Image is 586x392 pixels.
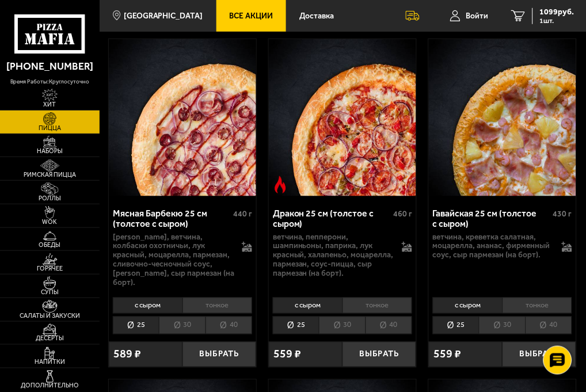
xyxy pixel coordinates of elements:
[273,208,390,230] div: Дракон 25 см (толстое с сыром)
[273,298,343,314] li: с сыром
[526,317,572,334] li: 40
[466,12,489,20] span: Войти
[109,39,256,196] img: Мясная Барбекю 25 см (толстое с сыром)
[503,298,573,314] li: тонкое
[433,317,479,334] li: 25
[553,209,572,219] span: 430 г
[272,176,289,193] img: Острое блюдо
[206,317,252,334] li: 40
[366,317,412,334] li: 40
[182,298,253,314] li: тонкое
[273,317,319,334] li: 25
[343,342,416,367] button: Выбрать
[113,317,159,334] li: 25
[433,349,461,360] span: 559 ₽
[503,342,576,367] button: Выбрать
[540,17,574,24] span: 1 шт.
[273,233,396,279] p: ветчина, пепперони, шампиньоны, паприка, лук красный, халапеньо, моцарелла, пармезан, соус-пицца,...
[433,233,556,261] p: ветчина, креветка салатная, моцарелла, ананас, фирменный соус, сыр пармезан (на борт).
[159,317,205,334] li: 30
[269,39,416,196] img: Дракон 25 см (толстое с сыром)
[319,317,365,334] li: 30
[229,12,273,20] span: Все Акции
[113,208,230,230] div: Мясная Барбекю 25 см (толстое с сыром)
[433,298,503,314] li: с сыром
[393,209,412,219] span: 460 г
[540,8,574,16] span: 1099 руб.
[343,298,413,314] li: тонкое
[433,208,550,230] div: Гавайская 25 см (толстое с сыром)
[269,39,416,196] a: Острое блюдоДракон 25 см (толстое с сыром)
[429,39,576,196] img: Гавайская 25 см (толстое с сыром)
[113,233,236,288] p: [PERSON_NAME], ветчина, колбаски охотничьи, лук красный, моцарелла, пармезан, сливочно-чесночный ...
[124,12,203,20] span: [GEOGRAPHIC_DATA]
[299,12,334,20] span: Доставка
[113,298,182,314] li: с сыром
[113,349,141,360] span: 589 ₽
[233,209,252,219] span: 440 г
[273,349,301,360] span: 559 ₽
[479,317,525,334] li: 30
[182,342,256,367] button: Выбрать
